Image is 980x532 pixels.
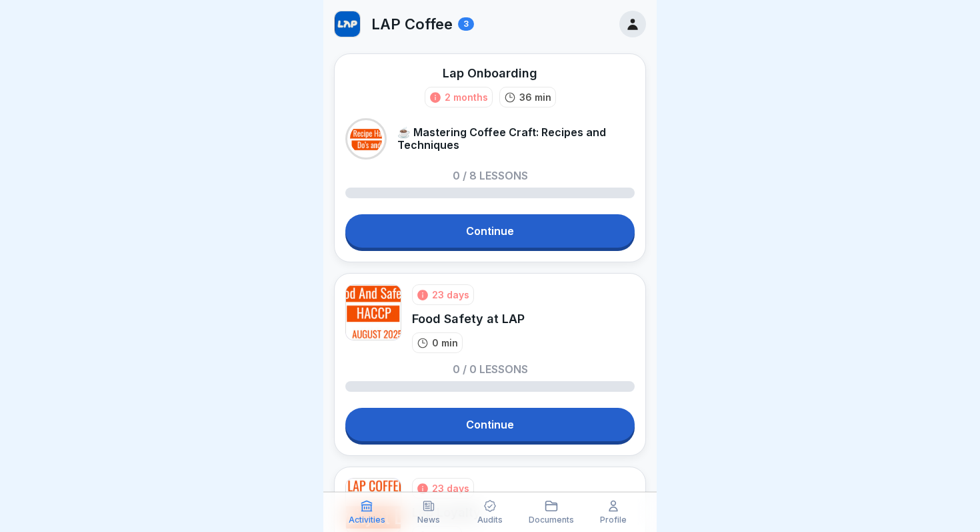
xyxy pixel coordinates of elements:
p: Activities [349,515,385,525]
img: w1n62d9c1m8dr293gbm2xwec.png [335,11,360,37]
p: 0 / 0 lessons [453,364,528,374]
div: 23 days [432,288,469,302]
div: 3 [458,17,474,31]
div: Lap Onboarding [443,65,537,81]
p: Documents [529,515,574,525]
p: Profile [600,515,627,525]
p: 0 / 8 lessons [453,170,528,181]
div: Food Safety at LAP [412,310,525,327]
p: LAP Coffee [371,15,453,33]
p: News [417,515,440,525]
a: Continue [345,408,635,441]
div: 2 months [445,90,488,104]
p: ☕ Mastering Coffee Craft: Recipes and Techniques [397,126,635,152]
div: 23 days [432,481,469,495]
img: x361whyuq7nogn2y6dva7jo9.png [345,284,401,340]
p: Audits [477,515,503,525]
p: 0 min [432,336,458,350]
a: Continue [345,214,635,248]
p: 36 min [519,90,551,104]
